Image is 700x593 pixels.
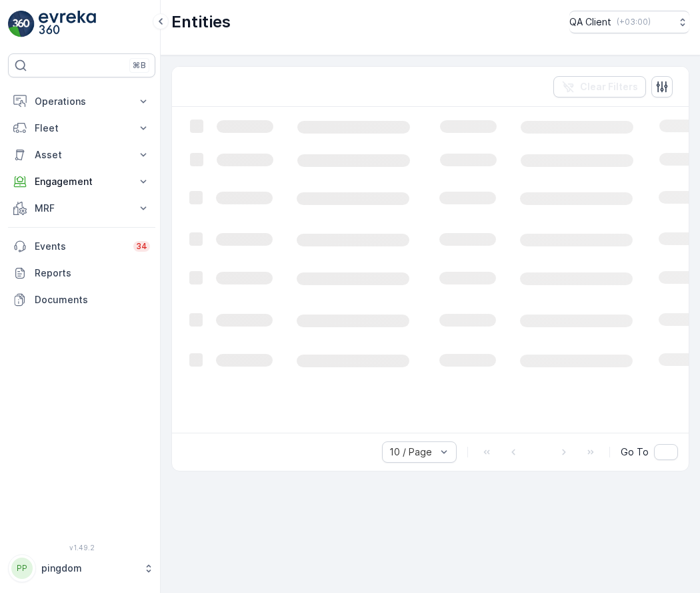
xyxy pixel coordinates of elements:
p: Operations [35,95,129,108]
span: v 1.49.2 [8,544,155,552]
button: Engagement [8,168,155,195]
p: Entities [171,11,231,33]
p: QA Client [569,15,611,29]
p: Fleet [35,122,129,135]
p: 34 [136,241,147,252]
p: Clear Filters [580,80,638,93]
button: PPpingdom [8,554,155,582]
p: Events [35,240,125,253]
a: Events34 [8,233,155,260]
p: Documents [35,293,150,307]
p: Engagement [35,175,129,188]
a: Reports [8,260,155,286]
button: Fleet [8,115,155,142]
button: Asset [8,142,155,168]
p: Reports [35,266,150,280]
img: logo_light-DOdMpM7g.png [39,11,96,37]
a: Documents [8,286,155,313]
button: Clear Filters [553,76,646,97]
button: MRF [8,195,155,222]
p: ⌘B [133,60,146,71]
span: Go To [621,445,649,459]
p: MRF [35,202,129,215]
div: PP [11,558,33,579]
p: pingdom [41,562,137,575]
p: ( +03:00 ) [617,17,651,27]
p: Asset [35,148,129,162]
button: QA Client(+03:00) [569,11,689,33]
img: logo [8,11,35,37]
button: Operations [8,88,155,115]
